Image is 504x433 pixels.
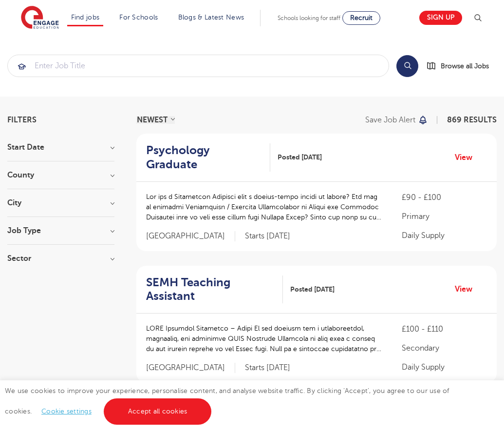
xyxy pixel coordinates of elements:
[146,276,275,304] h2: SEMH Teaching Assistant
[7,55,389,77] div: Submit
[402,323,487,335] p: £100 - £110
[146,143,262,172] h2: Psychology Graduate
[402,192,487,203] p: £90 - £100
[441,60,489,72] span: Browse all Jobs
[146,231,235,241] span: [GEOGRAPHIC_DATA]
[178,14,244,21] a: Blogs & Latest News
[7,227,114,235] h3: Job Type
[426,60,497,72] a: Browse all Jobs
[41,408,92,415] a: Cookie settings
[7,199,114,207] h3: City
[419,11,462,25] a: Sign up
[146,363,235,373] span: [GEOGRAPHIC_DATA]
[365,116,415,124] p: Save job alert
[290,284,335,295] span: Posted [DATE]
[402,230,487,241] p: Daily Supply
[119,14,158,21] a: For Schools
[455,283,480,295] a: View
[7,116,37,124] span: Filters
[146,143,270,172] a: Psychology Graduate
[342,11,380,25] a: Recruit
[396,55,418,77] button: Search
[402,361,487,373] p: Daily Supply
[278,152,322,162] span: Posted [DATE]
[5,387,449,415] span: We use cookies to improve your experience, personalise content, and analyse website traffic. By c...
[21,6,59,30] img: Engage Education
[146,276,283,304] a: SEMH Teaching Assistant
[278,15,340,21] span: Schools looking for staff
[447,116,497,124] span: 869 RESULTS
[7,171,114,179] h3: County
[245,231,290,241] p: Starts [DATE]
[245,363,290,373] p: Starts [DATE]
[146,192,382,222] p: Lor ips d Sitametcon Adipisci elit s doeius-tempo incidi ut labore? Etd mag al enimadmi Veniamqui...
[402,342,487,354] p: Secondary
[7,143,114,151] h3: Start Date
[365,116,428,124] button: Save job alert
[104,398,212,425] a: Accept all cookies
[7,255,114,262] h3: Sector
[455,151,480,164] a: View
[8,55,389,77] input: Submit
[71,14,100,21] a: Find jobs
[146,323,382,354] p: LORE Ipsumdol Sitametco – Adipi El sed doeiusm tem i utlaboreetdol, magnaaliq, eni adminimve QUIS...
[350,14,373,21] span: Recruit
[402,211,487,222] p: Primary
